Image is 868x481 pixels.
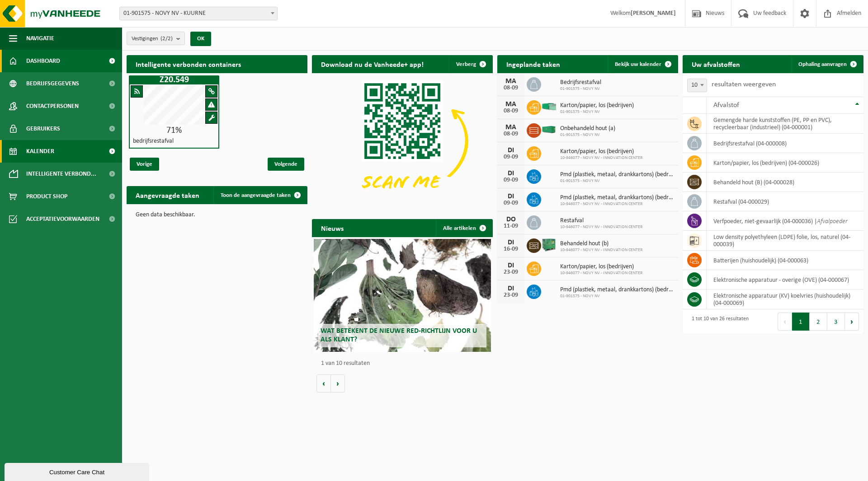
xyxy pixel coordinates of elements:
button: Next [845,313,859,331]
span: Kalender [26,140,54,163]
p: Geen data beschikbaar. [136,212,298,218]
div: DI [502,239,520,246]
a: Alle artikelen [436,219,492,237]
div: 08-09 [502,108,520,114]
p: 1 van 10 resultaten [321,360,488,367]
a: Ophaling aanvragen [791,55,863,73]
td: verfpoeder, niet-gevaarlijk (04-000036) | [707,211,863,231]
span: 01-901575 - NOVY NV - KUURNE [120,7,277,20]
span: 01-901575 - NOVY NV [560,178,674,184]
td: behandeld hout (B) (04-000028) [707,173,863,192]
iframe: chat widget [5,461,151,481]
span: Verberg [456,61,476,67]
td: low density polyethyleen (LDPE) folie, los, naturel (04-000039) [707,231,863,251]
span: Afvalstof [713,102,739,109]
h2: Aangevraagde taken [127,186,208,204]
td: batterijen (huishoudelijk) (04-000063) [707,251,863,270]
div: DI [502,170,520,177]
div: DI [502,147,520,154]
div: 08-09 [502,131,520,137]
div: MA [502,101,520,108]
count: (2/2) [160,36,173,42]
button: Volgende [331,374,345,392]
span: Dashboard [26,50,60,72]
span: Product Shop [26,185,67,208]
span: Pmd (plastiek, metaal, drankkartons) (bedrijven) [560,286,674,294]
td: restafval (04-000029) [707,192,863,211]
div: MA [502,78,520,85]
h2: Nieuws [312,219,353,237]
div: DI [502,193,520,200]
td: bedrijfsrestafval (04-000008) [707,134,863,153]
img: Download de VHEPlus App [312,73,493,209]
div: 09-09 [502,177,520,183]
span: 01-901575 - NOVY NV - KUURNE [119,7,278,20]
div: DI [502,262,520,269]
div: 11-09 [502,223,520,229]
span: Pmd (plastiek, metaal, drankkartons) (bedrijven) [560,171,674,178]
span: Bekijk uw kalender [615,61,661,67]
h2: Download nu de Vanheede+ app! [312,55,433,73]
a: Toon de aangevraagde taken [213,186,307,204]
span: Pmd (plastiek, metaal, drankkartons) (bedrijven) [560,194,674,201]
span: Bedrijfsgegevens [26,72,79,95]
span: 01-901575 - NOVY NV [560,86,601,92]
a: Wat betekent de nieuwe RED-richtlijn voor u als klant? [314,239,491,352]
button: 3 [827,313,845,331]
h4: bedrijfsrestafval [133,138,174,145]
td: elektronische apparatuur (KV) koelvries (huishoudelijk) (04-000069) [707,290,863,309]
span: 10-946077 - NOVY NV - INNOVATION CENTER [560,201,674,207]
img: HK-XC-40-GN-00 [541,126,557,134]
span: Volgende [268,158,304,171]
span: Vorige [130,158,159,171]
strong: [PERSON_NAME] [631,10,676,17]
span: Navigatie [26,27,54,50]
td: gemengde harde kunststoffen (PE, PP en PVC), recycleerbaar (industrieel) (04-000001) [707,114,863,134]
td: elektronische apparatuur - overige (OVE) (04-000067) [707,270,863,290]
span: Karton/papier, los (bedrijven) [560,102,634,109]
span: Toon de aangevraagde taken [221,192,291,198]
span: 10-946077 - NOVY NV - INNOVATION CENTER [560,224,642,230]
span: Ophaling aanvragen [798,61,847,67]
button: 1 [792,313,810,331]
div: DI [502,285,520,292]
button: Verberg [449,55,492,73]
span: 10-946077 - NOVY NV - INNOVATION CENTER [560,271,642,276]
span: 01-901575 - NOVY NV [560,294,674,299]
button: 2 [810,313,827,331]
span: Onbehandeld hout (a) [560,125,615,132]
h2: Ingeplande taken [497,55,569,73]
span: Wat betekent de nieuwe RED-richtlijn voor u als klant? [321,327,477,343]
span: Gebruikers [26,117,60,140]
span: 10-946077 - NOVY NV - INNOVATION CENTER [560,155,642,161]
a: Bekijk uw kalender [608,55,677,73]
div: DO [502,216,520,223]
span: Acceptatievoorwaarden [26,208,99,230]
span: 10 [688,79,707,92]
div: 1 tot 10 van 26 resultaten [687,312,749,332]
span: Contactpersonen [26,95,79,117]
div: 16-09 [502,246,520,252]
td: karton/papier, los (bedrijven) (04-000026) [707,153,863,173]
h2: Uw afvalstoffen [683,55,749,73]
label: resultaten weergeven [712,81,776,88]
img: HK-XP-30-GN-00 [541,103,557,111]
span: Intelligente verbond... [26,163,96,185]
img: PB-HB-1400-HPE-GN-01 [541,237,557,252]
i: Afvalpoeder [817,218,848,225]
button: Vorige [316,374,331,392]
span: Bedrijfsrestafval [560,79,601,86]
span: Behandeld hout (b) [560,240,642,248]
div: 23-09 [502,292,520,299]
button: Previous [778,313,792,331]
button: OK [190,32,211,46]
span: Restafval [560,217,642,224]
div: 09-09 [502,200,520,206]
span: Vestigingen [132,32,173,46]
span: 01-901575 - NOVY NV [560,132,615,138]
span: 01-901575 - NOVY NV [560,109,634,115]
button: Vestigingen(2/2) [127,32,185,45]
div: MA [502,124,520,131]
div: 08-09 [502,85,520,91]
